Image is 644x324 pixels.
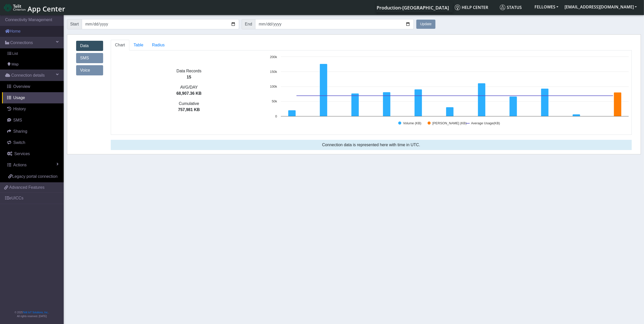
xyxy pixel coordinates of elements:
[531,2,561,11] button: FELLOWES
[111,74,267,80] p: 15
[111,90,267,97] p: 68,907.36 KB
[4,2,64,13] a: App Center
[12,174,58,179] span: Legacy portal connection
[455,5,488,10] span: Help center
[28,4,65,13] span: App Center
[416,20,435,29] button: Update
[270,85,277,88] text: 100k
[13,140,25,145] span: Switch
[2,103,64,115] a: History
[111,84,267,90] p: AVG/DAY
[11,72,45,78] span: Connection details
[111,40,632,50] ul: Tabs
[76,41,103,51] a: Data
[2,159,64,171] a: Actions
[272,99,277,103] text: 50k
[76,53,103,63] a: SMS
[12,51,18,57] span: List
[9,184,45,191] span: Advanced Features
[111,107,267,113] p: 757,981 KB
[2,126,64,137] a: Sharing
[275,114,277,118] text: 0
[403,121,421,125] text: Volume (KB)
[2,115,64,126] a: SMS
[111,101,267,107] p: Cumulative
[432,121,467,125] text: [PERSON_NAME] (KB)
[76,65,103,75] a: Voice
[13,118,22,122] span: SMS
[14,152,30,156] span: Services
[67,19,82,29] span: Start
[111,140,632,150] div: Connection data is represented here with time in UTC.
[453,2,498,12] a: Help center
[270,55,277,59] text: 200k
[13,129,27,133] span: Sharing
[2,92,64,103] a: Usage
[111,68,267,74] p: Data Records
[500,5,522,10] span: Status
[2,137,64,148] a: Switch
[23,311,48,314] a: Telit IoT Solutions, Inc.
[13,107,26,111] span: History
[242,19,255,29] span: End
[134,43,143,47] span: Table
[270,70,277,74] text: 150k
[377,5,449,11] span: Production-[GEOGRAPHIC_DATA]
[561,2,640,11] button: [EMAIL_ADDRESS][DOMAIN_NAME]
[500,5,505,10] img: status.svg
[471,121,500,125] text: Average Usage(KB)
[13,84,30,89] span: Overview
[2,148,64,159] a: Services
[498,2,531,12] a: Status
[152,43,165,47] span: Radius
[115,43,125,47] span: Chart
[455,5,460,10] img: knowledge.svg
[10,40,33,46] span: Connections
[376,2,449,12] a: Your current platform instance
[13,163,26,167] span: Actions
[4,4,25,12] img: logo-telit-cinterion-gw-new.png
[11,62,19,67] span: Map
[2,81,64,92] a: Overview
[13,96,25,100] span: Usage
